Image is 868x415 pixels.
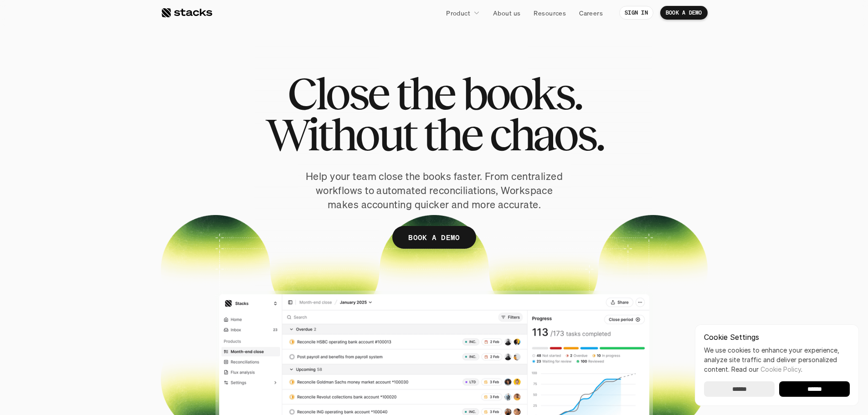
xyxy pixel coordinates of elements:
p: Careers [579,8,603,18]
a: SIGN IN [619,6,653,20]
span: Without the chaos. [265,114,603,155]
a: BOOK A DEMO [660,6,708,20]
a: Resources [528,5,571,21]
p: SIGN IN [625,10,648,16]
a: Cookie Policy [760,365,801,373]
p: BOOK A DEMO [666,10,702,16]
a: Careers [574,5,608,21]
p: Cookie Settings [704,333,850,341]
a: Privacy Policy [108,174,148,180]
a: About us [488,5,526,21]
span: Close the books. [287,73,581,114]
a: BOOK A DEMO [392,226,476,249]
p: Help your team close the books faster. From centralized workflows to automated reconciliations, W... [302,169,566,211]
p: BOOK A DEMO [408,231,460,244]
p: Product [446,8,470,18]
p: Resources [534,8,566,18]
span: Read our . [731,365,802,373]
p: About us [493,8,520,18]
p: We use cookies to enhance your experience, analyze site traffic and deliver personalized content. [704,345,850,374]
